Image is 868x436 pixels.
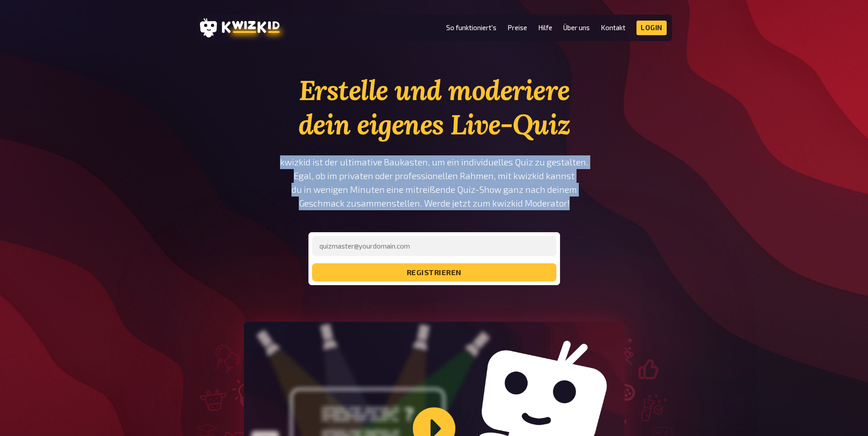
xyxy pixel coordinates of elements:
a: Über uns [563,24,590,32]
a: Kontakt [601,24,625,32]
input: quizmaster@yourdomain.com [312,236,556,256]
a: Login [636,21,667,35]
a: Hilfe [538,24,552,32]
a: Preise [507,24,527,32]
button: registrieren [312,263,556,282]
h1: Erstelle und moderiere dein eigenes Live-Quiz [280,73,589,142]
a: So funktioniert's [446,24,496,32]
p: kwizkid ist der ultimative Baukasten, um ein individuelles Quiz zu gestalten. Egal, ob im private... [280,155,589,210]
